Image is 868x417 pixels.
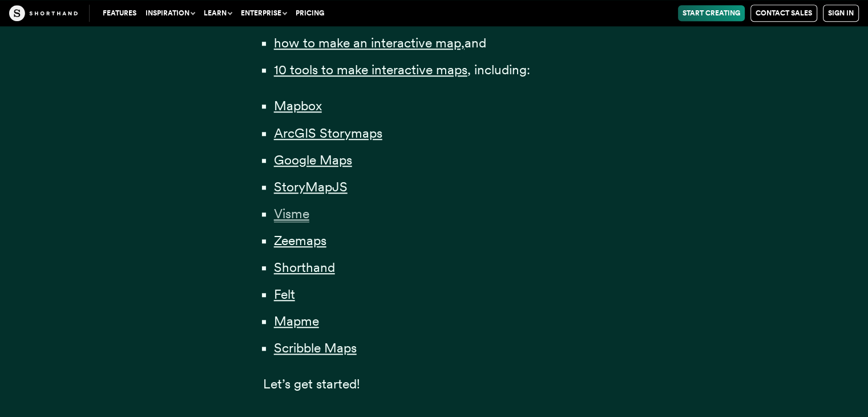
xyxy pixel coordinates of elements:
[274,35,465,51] a: how to make an interactive map,
[274,125,382,141] a: ArcGIS Storymaps
[274,62,467,78] a: 10 tools to make interactive maps
[274,152,352,168] a: Google Maps
[678,5,745,21] a: Start Creating
[823,5,859,22] a: Sign in
[274,313,319,329] a: Mapme
[263,376,360,392] span: Let’s get started!
[199,5,236,21] button: Learn
[291,5,329,21] a: Pricing
[141,5,199,21] button: Inspiration
[98,5,141,21] a: Features
[274,98,322,114] a: Mapbox
[9,5,78,21] img: The Craft
[274,286,295,302] a: Felt
[274,206,309,222] a: Visme
[236,5,291,21] button: Enterprise
[274,340,357,356] a: Scribble Maps
[274,259,335,275] a: Shorthand
[274,179,348,195] a: StoryMapJS
[465,35,486,51] span: and
[274,232,326,248] a: Zeemaps
[467,62,530,78] span: , including:
[750,5,817,22] a: Contact Sales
